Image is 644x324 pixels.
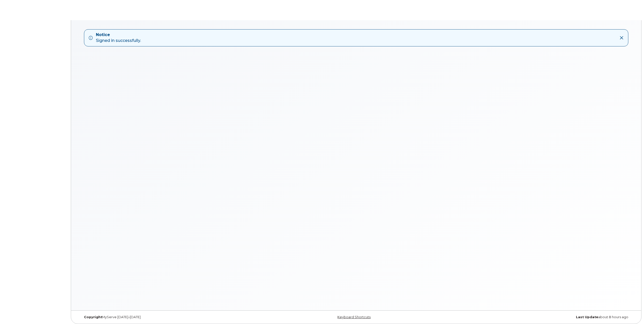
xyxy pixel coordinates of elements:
strong: Copyright [84,315,102,319]
a: Keyboard Shortcuts [337,315,371,319]
div: MyServe [DATE]–[DATE] [80,315,264,319]
div: Signed in successfully. [96,32,141,44]
strong: Last Update [576,315,598,319]
div: about 8 hours ago [448,315,632,319]
strong: Notice [96,32,141,38]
